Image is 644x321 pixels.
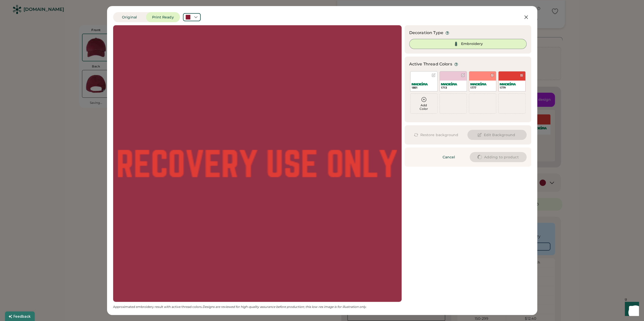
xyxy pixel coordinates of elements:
button: Cancel [431,152,467,162]
div: 1779 [500,86,524,90]
img: Thread%20Selected.svg [453,41,459,47]
button: Edit Background [467,130,526,140]
iframe: Front Chat [620,298,642,320]
div: 1801 [411,86,436,90]
div: Add Color [410,104,437,111]
div: Approximated embroidery result with active thread colors. [113,305,402,309]
div: 1777 [470,86,495,90]
img: Madeira%20Logo.svg [411,82,428,85]
div: 1713 [441,86,466,90]
div: Decoration Type [409,30,443,36]
em: Designs are reviewed for high-quality assurance before production; this low-res image is for illu... [202,305,367,309]
img: Madeira%20Logo.svg [470,82,487,85]
button: Original [113,12,146,22]
button: Adding to product [470,152,527,162]
div: Active Thread Colors [409,61,452,67]
img: Madeira%20Logo.svg [500,82,516,85]
button: Print Ready [146,12,180,22]
img: Madeira%20Logo.svg [441,82,457,85]
button: Restore background [409,130,465,140]
div: Embroidery [461,41,483,46]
